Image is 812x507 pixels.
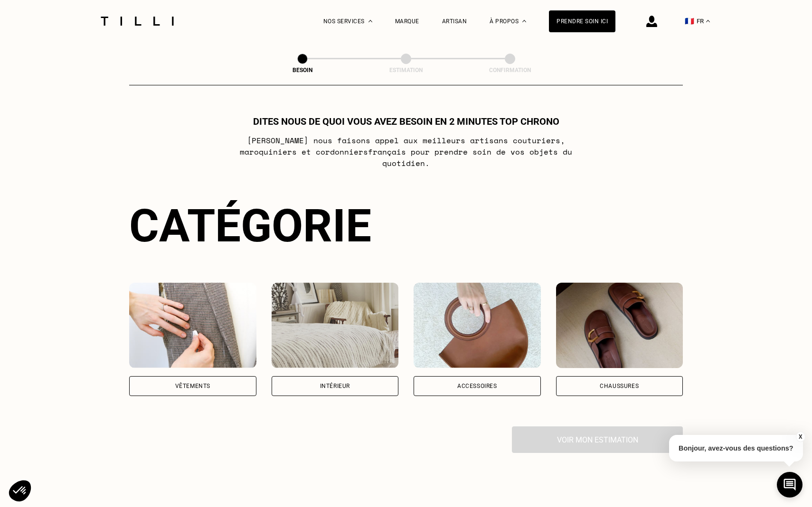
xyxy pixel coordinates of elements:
img: Vêtements [129,283,256,368]
p: Bonjour, avez-vous des questions? [669,435,803,461]
h1: Dites nous de quoi vous avez besoin en 2 minutes top chrono [253,116,559,127]
div: Chaussures [600,383,639,389]
img: Accessoires [414,283,541,368]
img: Chaussures [556,283,683,368]
div: Besoin [255,67,350,74]
div: Intérieur [320,383,350,389]
a: Marque [395,18,419,25]
div: Catégorie [129,199,683,252]
span: 🇫🇷 [685,17,694,26]
a: Prendre soin ici [549,10,615,32]
div: Vêtements [175,383,210,389]
img: Menu déroulant [368,20,372,22]
a: Artisan [442,18,467,25]
div: Estimation [359,67,453,74]
p: [PERSON_NAME] nous faisons appel aux meilleurs artisans couturiers , maroquiniers et cordonniers ... [218,135,595,169]
button: X [795,432,805,442]
div: Confirmation [463,67,557,74]
img: Intérieur [272,283,399,368]
img: Logo du service de couturière Tilli [97,17,177,26]
img: menu déroulant [706,20,710,22]
img: icône connexion [646,16,657,27]
div: Accessoires [457,383,497,389]
img: Menu déroulant à propos [522,20,526,22]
